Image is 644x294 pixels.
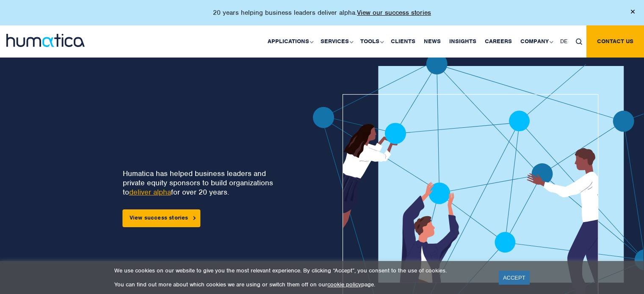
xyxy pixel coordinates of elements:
[263,25,316,58] a: Applications
[114,281,488,288] p: You can find out more about which cookies we are using or switch them off on our page.
[420,25,445,58] a: News
[387,25,420,58] a: Clients
[213,8,431,17] p: 20 years helping business leaders deliver alpha.
[357,8,431,17] a: View our success stories
[193,216,196,220] img: arrowicon
[499,271,530,285] a: ACCEPT
[6,34,85,47] img: logo
[123,209,201,227] a: View success stories
[129,187,171,197] a: deliver alpha
[356,25,387,58] a: Tools
[123,169,278,197] p: Humatica has helped business leaders and private equity sponsors to build organizations to for ov...
[586,25,644,58] a: Contact us
[556,25,572,58] a: DE
[316,25,356,58] a: Services
[576,38,582,45] img: search_icon
[560,38,567,45] span: DE
[327,281,361,288] a: cookie policy
[445,25,481,58] a: Insights
[114,267,488,274] p: We use cookies on our website to give you the most relevant experience. By clicking “Accept”, you...
[481,25,516,58] a: Careers
[516,25,556,58] a: Company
